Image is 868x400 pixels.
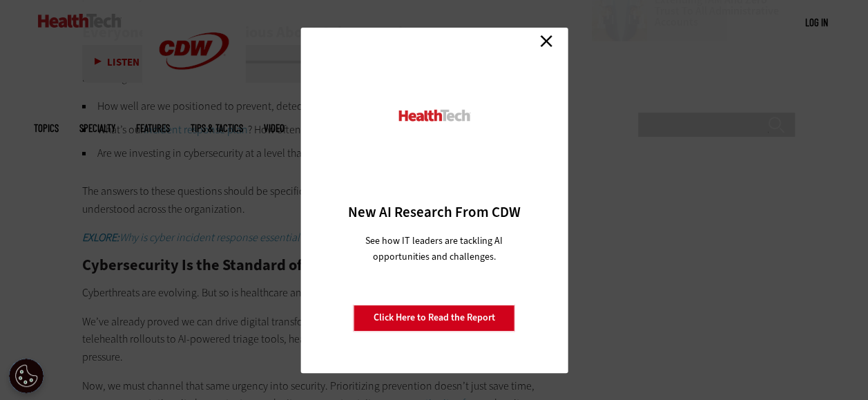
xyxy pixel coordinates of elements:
h3: New AI Research From CDW [325,202,543,222]
a: Click Here to Read the Report [354,305,515,331]
button: Open Preferences [9,359,44,393]
img: HealthTech_0.png [396,108,472,123]
div: Cookie Settings [9,359,44,393]
p: See how IT leaders are tackling AI opportunities and challenges. [349,233,519,265]
a: Close [536,31,557,52]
